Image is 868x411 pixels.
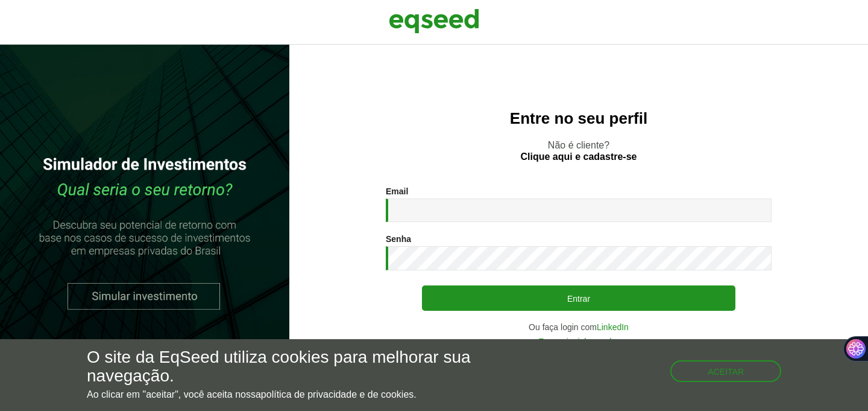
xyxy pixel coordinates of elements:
[597,323,629,331] a: LinkedIn
[87,348,503,386] h5: O site da EqSeed utiliza cookies para melhorar sua navegação.
[538,337,619,346] a: Esqueci minha senha
[670,360,781,382] button: Aceitar
[261,390,414,400] a: política de privacidade e de cookies
[313,139,844,162] p: Não é cliente?
[386,323,772,331] div: Ou faça login com
[422,285,735,311] button: Entrar
[389,6,479,36] img: EqSeed Logo
[386,235,411,243] label: Senha
[313,110,844,127] h2: Entre no seu perfil
[87,389,503,400] p: Ao clicar em "aceitar", você aceita nossa .
[521,152,637,162] a: Clique aqui e cadastre-se
[386,187,408,196] label: Email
